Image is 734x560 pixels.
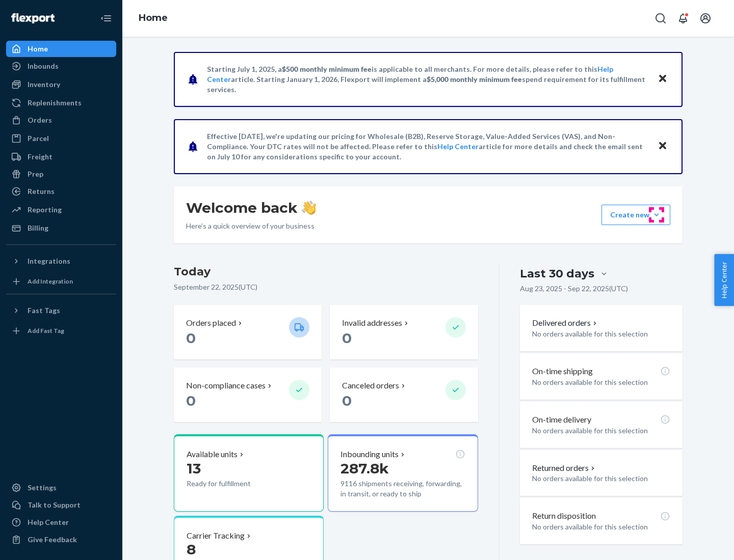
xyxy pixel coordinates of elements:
[187,460,201,477] span: 13
[6,323,116,339] a: Add Fast Tag
[28,277,73,286] div: Add Integration
[6,273,116,290] a: Add Integration
[174,305,322,359] button: Orders placed 0
[187,479,281,489] p: Ready for fulfillment
[187,530,245,542] p: Carrier Tracking
[650,8,671,29] button: Open Search Box
[28,535,77,545] div: Give Feedback
[340,449,399,460] p: Inbounding units
[6,480,116,496] a: Settings
[532,426,670,436] p: No orders available for this selection
[532,522,670,532] p: No orders available for this selection
[96,8,116,29] button: Close Navigation
[532,329,670,339] p: No orders available for this selection
[302,201,316,215] img: hand-wave emoji
[6,166,116,182] a: Prep
[695,8,716,29] button: Open account menu
[6,531,116,548] button: Give Feedback
[28,79,60,90] div: Inventory
[520,266,594,282] div: Last 30 days
[340,460,389,477] span: 287.8k
[186,329,196,347] span: 0
[342,317,402,329] p: Invalid addresses
[139,12,168,23] a: Home
[601,205,670,225] button: Create new
[532,414,591,426] p: On-time delivery
[427,75,522,83] span: $5,000 monthly minimum fee
[207,131,648,162] p: Effective [DATE], we're updating our pricing for Wholesale (B2B), Reserve Storage, Value-Added Se...
[28,205,62,215] div: Reporting
[282,65,372,73] span: $500 monthly minimum fee
[330,305,478,359] button: Invalid addresses 0
[28,186,55,197] div: Returns
[342,380,399,391] p: Canceled orders
[656,72,669,87] button: Close
[28,98,82,108] div: Replenishments
[28,256,70,266] div: Integrations
[28,152,53,162] div: Freight
[28,305,60,316] div: Fast Tags
[6,202,116,218] a: Reporting
[28,223,48,233] div: Billing
[28,61,59,71] div: Inbounds
[174,434,324,512] button: Available units13Ready for fulfillment
[656,139,669,154] button: Close
[6,302,116,319] button: Fast Tags
[714,254,734,306] button: Help Center
[342,329,352,347] span: 0
[342,392,352,409] span: 0
[532,317,599,329] button: Delivered orders
[28,517,69,527] div: Help Center
[174,264,478,280] h3: Today
[174,282,478,292] p: September 22, 2025 ( UTC )
[28,115,52,125] div: Orders
[520,284,628,294] p: Aug 23, 2025 - Sep 22, 2025 ( UTC )
[437,142,479,151] a: Help Center
[532,366,593,377] p: On-time shipping
[532,462,597,474] button: Returned orders
[186,317,236,329] p: Orders placed
[6,76,116,93] a: Inventory
[28,326,64,335] div: Add Fast Tag
[532,377,670,387] p: No orders available for this selection
[673,8,693,29] button: Open notifications
[186,392,196,409] span: 0
[6,58,116,74] a: Inbounds
[6,183,116,200] a: Returns
[187,541,196,558] span: 8
[130,4,176,33] ol: breadcrumbs
[6,220,116,236] a: Billing
[28,44,48,54] div: Home
[6,95,116,111] a: Replenishments
[6,253,116,269] button: Integrations
[28,500,81,510] div: Talk to Support
[6,41,116,57] a: Home
[11,13,55,23] img: Flexport logo
[28,169,43,179] div: Prep
[186,199,316,217] h1: Welcome back
[28,133,49,144] div: Parcel
[532,473,670,484] p: No orders available for this selection
[207,64,648,95] p: Starting July 1, 2025, a is applicable to all merchants. For more details, please refer to this a...
[340,479,465,499] p: 9116 shipments receiving, forwarding, in transit, or ready to ship
[186,380,266,391] p: Non-compliance cases
[187,449,238,460] p: Available units
[186,221,316,231] p: Here’s a quick overview of your business
[532,510,596,522] p: Return disposition
[28,483,57,493] div: Settings
[6,514,116,530] a: Help Center
[6,130,116,147] a: Parcel
[6,149,116,165] a: Freight
[6,112,116,128] a: Orders
[330,368,478,422] button: Canceled orders 0
[6,497,116,513] a: Talk to Support
[328,434,478,512] button: Inbounding units287.8k9116 shipments receiving, forwarding, in transit, or ready to ship
[174,368,322,422] button: Non-compliance cases 0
